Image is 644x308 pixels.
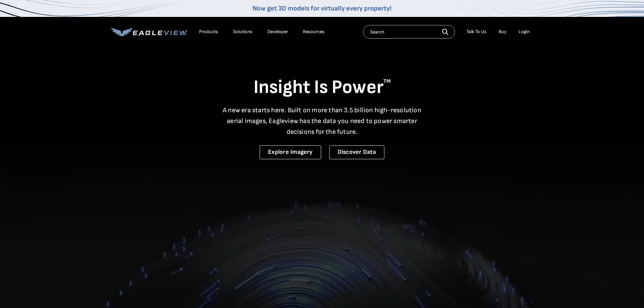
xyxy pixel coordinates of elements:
div: Products [199,29,218,35]
a: Explore Imagery [260,145,321,159]
input: Search [363,25,455,39]
sup: TM [383,78,391,85]
div: Login [519,29,530,35]
div: Talk To Us [467,29,486,35]
a: Developer [267,29,288,35]
h1: Insight Is Power [111,76,533,99]
a: Now get 3D models for virtually every property! [253,4,391,13]
p: A new era starts here. Built on more than 3.5 billion high-resolution aerial images, Eagleview ha... [219,105,426,137]
a: Discover Data [329,145,384,159]
div: Resources [303,29,325,35]
a: Buy [499,29,506,35]
div: Solutions [233,29,253,35]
